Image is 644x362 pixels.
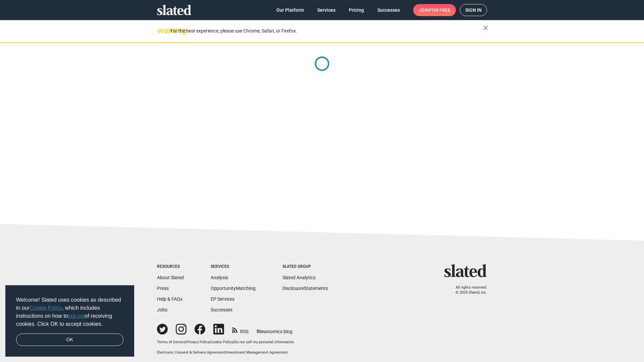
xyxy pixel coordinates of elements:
[30,305,62,311] a: Cookie Policy
[276,4,304,16] span: Our Platform
[158,26,166,35] mat-icon: warning
[185,340,186,344] span: |
[460,4,487,16] a: Sign in
[211,275,228,280] a: Analysis
[16,296,123,328] span: Welcome! Slated uses cookies as described in our , which includes instructions on how to of recei...
[282,264,328,269] div: Slated Group
[157,275,184,280] a: About Slated
[312,4,341,16] a: Services
[157,350,225,355] a: Electronic Consent & Delivery Agreement
[282,286,328,291] a: DisclosureStatements
[226,350,288,355] a: Investment Management Agreement
[211,264,256,269] div: Services
[372,4,405,16] a: Successes
[210,340,211,344] span: |
[349,4,364,16] span: Pricing
[317,4,335,16] span: Services
[157,286,169,291] a: Press
[343,4,369,16] a: Pricing
[157,264,184,269] div: Resources
[157,307,167,312] a: Jobs
[429,4,450,16] span: for free
[257,329,265,334] span: film
[186,340,210,344] a: Privacy Policy
[233,340,234,344] span: |
[377,4,400,16] span: Successes
[211,296,234,302] a: EP Services
[211,286,256,291] a: OpportunityMatching
[257,323,292,335] a: filmonomics blog
[170,26,483,36] div: For the best experience, please use Chrome, Safari, or Firefox.
[232,324,249,335] a: RSS
[211,340,233,344] a: Cookie Policy
[234,340,294,345] button: Do not sell my personal information
[482,24,490,32] mat-icon: close
[282,275,316,280] a: Slated Analytics
[413,4,456,16] a: Joinfor free
[157,296,182,302] a: Help & FAQs
[211,307,232,312] a: Successes
[5,285,134,357] div: cookieconsent
[465,4,482,16] span: Sign in
[225,350,226,355] span: |
[448,285,487,295] p: All rights reserved. © 2025 Slated, Inc.
[271,4,309,16] a: Our Platform
[157,340,185,344] a: Terms of Service
[419,4,450,16] span: Join
[68,313,85,319] a: opt-out
[16,334,123,346] a: dismiss cookie message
